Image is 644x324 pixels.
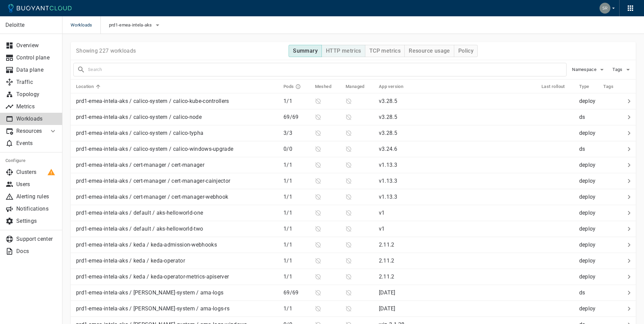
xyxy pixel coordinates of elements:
p: deploy [579,98,598,105]
p: prd1-emea-intela-aks / default / aks-helloworld-two [76,226,203,232]
button: HTTP metrics [321,45,365,57]
h5: Meshed [315,84,331,89]
button: prd1-emea-intela-aks [109,20,162,30]
p: 1 / 1 [283,257,310,264]
img: Sridhar [600,3,610,14]
p: prd1-emea-intela-aks / keda / keda-operator-metrics-apiserver [76,273,229,280]
p: deploy [579,210,598,216]
p: v3.28.5 [379,98,397,104]
p: 1 / 1 [283,194,310,200]
p: deploy [579,273,598,280]
p: deploy [579,257,598,264]
h5: Managed [346,84,365,89]
p: 1 / 1 [283,241,310,248]
p: prd1-emea-intela-aks / default / aks-helloworld-one [76,210,203,216]
p: Control plane [16,54,57,61]
p: v3.28.5 [379,114,397,120]
p: 1 / 1 [283,273,310,280]
h5: Location [76,84,94,89]
span: Type [579,84,598,90]
p: ds [579,146,598,152]
h4: Policy [458,48,474,54]
button: Summary [289,45,322,57]
p: Settings [16,218,57,224]
p: deploy [579,162,598,168]
p: 1 / 1 [283,210,310,216]
p: v1.13.3 [379,194,397,200]
svg: Running pods in current release / Expected pods [295,84,301,89]
button: Namespace [572,65,606,75]
h5: Configure [5,158,57,163]
span: Tags [603,84,622,90]
h5: Pods [283,84,294,89]
h4: HTTP metrics [326,48,361,54]
span: Last rollout [541,84,574,90]
p: v1 [379,210,385,216]
p: 1 / 1 [283,98,310,105]
p: 1 / 1 [283,162,310,168]
span: Managed [346,84,373,90]
button: Resource usage [404,45,454,57]
p: 0 / 0 [283,146,310,152]
p: deploy [579,241,598,248]
p: prd1-emea-intela-aks / [PERSON_NAME]-system / ama-logs [76,289,223,296]
span: prd1-emea-intela-aks [109,22,153,28]
p: Overview [16,42,57,49]
p: prd1-emea-intela-aks / cert-manager / cert-manager [76,162,204,168]
h4: Summary [293,48,318,54]
p: 1 / 1 [283,226,310,232]
p: prd1-emea-intela-aks / calico-system / calico-windows-upgrade [76,146,233,152]
input: Search [88,65,566,74]
p: v1.13.3 [379,162,397,168]
p: Topology [16,91,57,98]
h5: Tags [603,84,613,89]
p: prd1-emea-intela-aks / keda / keda-admission-webhooks [76,241,217,248]
p: Clusters [16,169,57,176]
p: prd1-emea-intela-aks / calico-system / calico-kube-controllers [76,98,229,105]
span: App version [379,84,412,90]
p: deploy [579,305,598,312]
p: prd1-emea-intela-aks / calico-system / calico-typha [76,130,203,137]
p: Data plane [16,67,57,73]
p: 1 / 1 [283,178,310,184]
span: Pods [283,84,310,90]
p: 69 / 69 [283,289,310,296]
p: prd1-emea-intela-aks / calico-system / calico-node [76,114,202,121]
p: Support center [16,236,57,242]
span: Tags [612,67,624,72]
p: prd1-emea-intela-aks / cert-manager / cert-manager-cainjector [76,178,230,184]
p: deploy [579,194,598,200]
span: Meshed [315,84,340,90]
p: 2.11.2 [379,257,394,264]
span: Namespace [572,67,598,72]
p: deploy [579,130,598,137]
p: v1.13.3 [379,178,397,184]
p: [DATE] [379,305,395,312]
p: 3 / 3 [283,130,310,137]
p: Alerting rules [16,193,57,200]
p: ds [579,289,598,296]
p: Notifications [16,205,57,212]
p: ds [579,114,598,121]
h4: TCP metrics [369,48,401,54]
p: prd1-emea-intela-aks / keda / keda-operator [76,257,185,264]
p: Metrics [16,103,57,110]
p: 2.11.2 [379,273,394,280]
p: prd1-emea-intela-aks / cert-manager / cert-manager-webhook [76,194,228,200]
p: Users [16,181,57,188]
p: prd1-emea-intela-aks / [PERSON_NAME]-system / ama-logs-rs [76,305,229,312]
p: deploy [579,226,598,232]
p: [DATE] [379,289,395,296]
p: Traffic [16,79,57,86]
h4: Resource usage [409,48,450,54]
p: Workloads [16,115,57,122]
p: 69 / 69 [283,114,310,121]
button: Policy [454,45,478,57]
p: Deloitte [5,22,57,29]
h5: Type [579,84,589,89]
p: v3.24.6 [379,146,397,152]
button: TCP metrics [365,45,405,57]
span: Workloads [71,16,100,34]
p: Events [16,140,57,147]
span: Location [76,84,103,90]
